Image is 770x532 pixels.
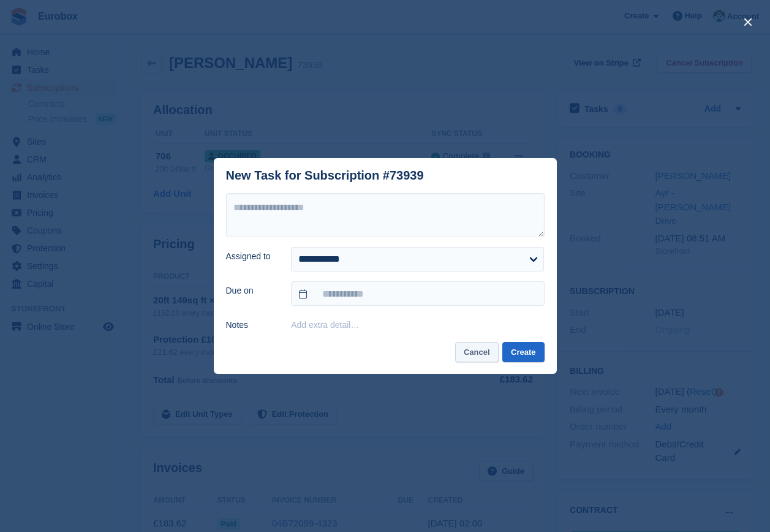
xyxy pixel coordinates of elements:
[226,250,277,263] label: Assigned to
[226,319,277,332] label: Notes
[226,284,277,297] label: Due on
[502,342,544,362] button: Create
[226,169,424,183] div: New Task for Subscription #73939
[738,12,758,32] button: close
[291,320,359,330] button: Add extra detail…
[455,342,499,362] button: Cancel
